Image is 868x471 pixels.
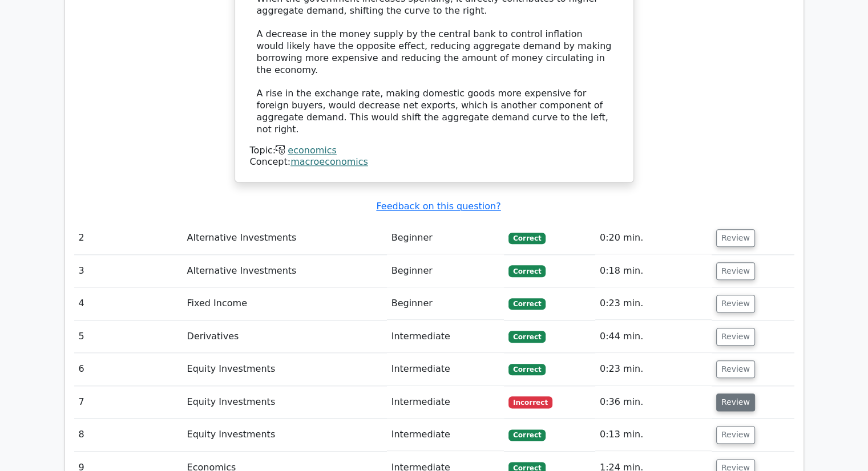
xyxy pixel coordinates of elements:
[376,201,500,212] a: Feedback on this question?
[387,419,504,451] td: Intermediate
[387,353,504,385] td: Intermediate
[250,145,619,157] div: Topic:
[716,229,755,247] button: Review
[74,386,183,419] td: 7
[508,364,546,375] span: Correct
[595,222,712,254] td: 0:20 min.
[508,265,546,277] span: Correct
[387,222,504,254] td: Beginner
[387,386,504,419] td: Intermediate
[595,255,712,287] td: 0:18 min.
[288,145,337,156] a: economics
[716,295,755,312] button: Review
[74,320,183,353] td: 5
[387,320,504,353] td: Intermediate
[508,331,546,342] span: Correct
[183,419,387,451] td: Equity Investments
[716,393,755,411] button: Review
[595,386,712,419] td: 0:36 min.
[508,298,546,310] span: Correct
[290,156,368,167] a: macroeconomics
[74,222,183,254] td: 2
[183,255,387,287] td: Alternative Investments
[183,353,387,385] td: Equity Investments
[595,287,712,320] td: 0:23 min.
[74,353,183,385] td: 6
[183,287,387,320] td: Fixed Income
[716,328,755,346] button: Review
[183,320,387,353] td: Derivatives
[74,255,183,287] td: 3
[183,386,387,419] td: Equity Investments
[387,255,504,287] td: Beginner
[74,419,183,451] td: 8
[595,419,712,451] td: 0:13 min.
[387,287,504,320] td: Beginner
[183,222,387,254] td: Alternative Investments
[508,396,552,408] span: Incorrect
[716,360,755,378] button: Review
[716,426,755,444] button: Review
[716,262,755,280] button: Review
[595,353,712,385] td: 0:23 min.
[508,233,546,244] span: Correct
[74,287,183,320] td: 4
[250,156,619,168] div: Concept:
[508,429,546,441] span: Correct
[595,320,712,353] td: 0:44 min.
